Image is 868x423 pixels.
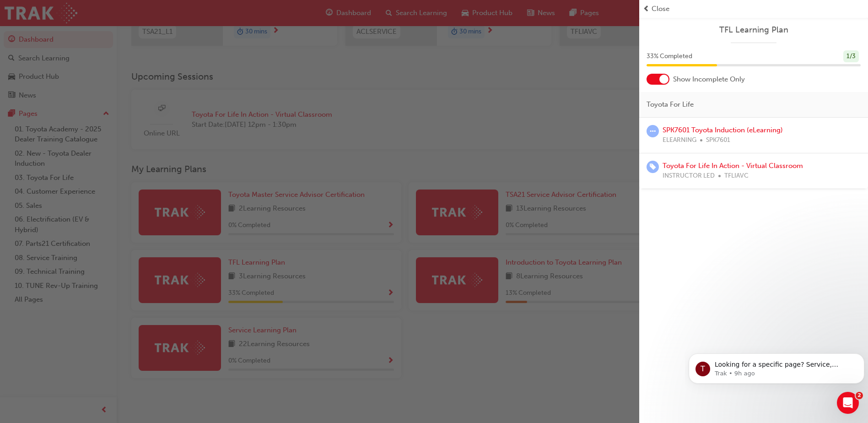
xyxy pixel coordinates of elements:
span: ELEARNING [663,135,696,146]
span: learningRecordVerb_ATTEMPT-icon [647,125,659,137]
div: 1 / 3 [843,50,859,63]
span: prev-icon [643,4,650,14]
iframe: Intercom notifications message [685,334,868,398]
span: learningRecordVerb_ENROLL-icon [647,161,659,173]
span: TFLIAVC [724,171,749,181]
a: Toyota For Life In Action - Virtual Classroom [663,162,803,170]
span: SPK7601 [706,135,730,146]
span: Toyota For Life [647,99,694,110]
iframe: Intercom live chat [837,392,859,414]
a: SPK7601 Toyota Induction (eLearning) [663,126,783,134]
a: TFL Learning Plan [647,25,861,35]
span: 33 % Completed [647,51,692,62]
span: INSTRUCTOR LED [663,171,715,181]
button: prev-iconClose [643,4,864,14]
span: Show Incomplete Only [673,74,745,85]
span: 2 [856,392,863,399]
span: Close [652,4,669,14]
